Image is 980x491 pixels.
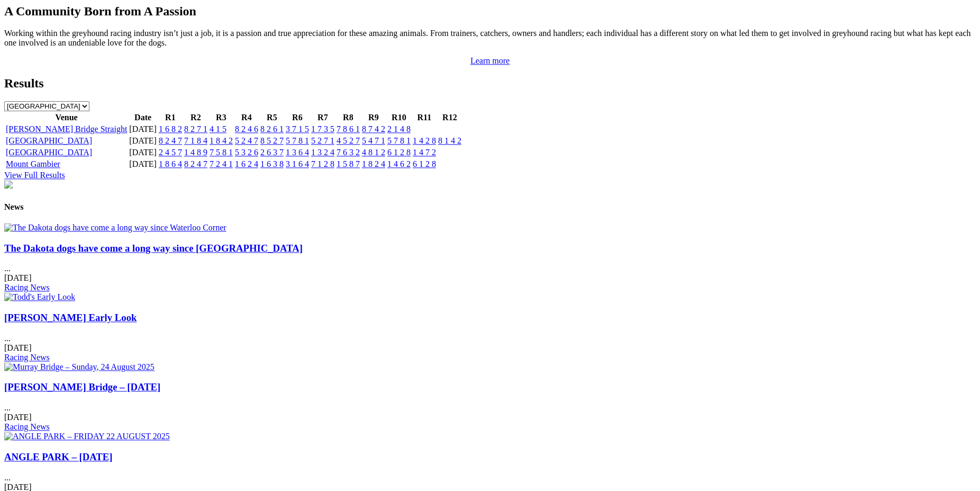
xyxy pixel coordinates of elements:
[412,112,437,123] th: R11
[311,136,334,145] a: 5 2 7 1
[4,243,303,254] a: The Dakota dogs have come a long way since [GEOGRAPHIC_DATA]
[337,136,360,145] a: 4 5 2 7
[337,159,360,168] a: 1 5 8 7
[260,136,284,145] a: 8 5 2 7
[4,76,976,91] h2: Results
[311,159,334,168] a: 7 1 2 8
[260,159,284,168] a: 1 6 3 8
[311,124,334,133] a: 1 7 3 5
[129,147,157,158] td: [DATE]
[362,124,385,133] a: 8 7 4 2
[362,136,385,145] a: 5 4 7 1
[159,148,182,157] a: 2 4 5 7
[184,148,207,157] a: 1 4 8 9
[234,112,259,123] th: R4
[387,159,411,168] a: 1 4 6 2
[336,112,360,123] th: R8
[362,148,385,157] a: 4 8 1 2
[210,136,233,145] a: 1 8 4 2
[387,124,411,133] a: 2 1 4 8
[362,159,385,168] a: 1 8 2 4
[4,422,50,431] a: Racing News
[4,343,32,352] span: [DATE]
[129,159,157,169] td: [DATE]
[438,112,462,123] th: R12
[235,136,258,145] a: 5 2 4 7
[337,148,360,157] a: 7 6 3 2
[4,171,65,180] a: View Full Results
[210,148,233,157] a: 7 5 8 1
[159,136,182,145] a: 8 2 4 7
[158,112,183,123] th: R1
[311,112,335,123] th: R7
[311,148,334,157] a: 1 3 2 4
[286,148,309,157] a: 1 3 6 4
[4,451,113,462] a: ANGLE PARK – [DATE]
[184,159,207,168] a: 8 2 4 7
[129,124,157,135] td: [DATE]
[4,283,50,292] a: Racing News
[286,136,309,145] a: 5 7 8 1
[260,124,284,133] a: 8 2 6 1
[129,136,157,146] td: [DATE]
[286,124,309,133] a: 3 7 1 5
[4,292,75,302] img: Todd's Early Look
[387,112,411,123] th: R10
[235,124,258,133] a: 8 2 4 6
[4,381,160,392] a: [PERSON_NAME] Bridge – [DATE]
[387,136,411,145] a: 5 7 8 1
[159,124,182,133] a: 1 6 8 2
[209,112,233,123] th: R3
[6,136,92,145] a: [GEOGRAPHIC_DATA]
[4,29,976,48] p: Working within the greyhound racing industry isn’t just a job, it is a passion and true appreciat...
[6,148,92,157] a: [GEOGRAPHIC_DATA]
[4,4,976,19] h2: A Community Born from A Passion
[4,362,155,372] img: Murray Bridge – Sunday, 24 August 2025
[387,148,411,157] a: 6 1 2 8
[6,124,127,133] a: [PERSON_NAME] Bridge Straight
[4,413,32,422] span: [DATE]
[470,56,510,65] a: Learn more
[260,112,284,123] th: R5
[184,112,208,123] th: R2
[4,243,976,293] div: ...
[210,159,233,168] a: 7 2 4 1
[413,136,436,145] a: 1 4 2 8
[6,159,60,168] a: Mount Gambier
[337,124,360,133] a: 7 8 6 1
[235,159,258,168] a: 1 6 2 4
[4,353,50,362] a: Racing News
[159,159,182,168] a: 1 8 6 4
[4,223,226,233] img: The Dakota dogs have come a long way since Waterloo Corner
[5,112,128,123] th: Venue
[210,124,226,133] a: 4 1 5
[4,273,32,282] span: [DATE]
[413,148,436,157] a: 1 4 7 2
[438,136,461,145] a: 8 1 4 2
[260,148,284,157] a: 2 6 3 7
[4,432,170,441] img: ANGLE PARK – FRIDAY 22 AUGUST 2025
[285,112,310,123] th: R6
[235,148,258,157] a: 5 3 2 6
[184,124,207,133] a: 8 2 7 1
[184,136,207,145] a: 7 1 8 4
[4,381,976,432] div: ...
[286,159,309,168] a: 3 1 6 4
[413,159,436,168] a: 6 1 2 8
[4,312,137,323] a: [PERSON_NAME] Early Look
[129,112,157,123] th: Date
[361,112,386,123] th: R9
[4,202,976,212] h4: News
[4,180,13,189] img: chasers_homepage.jpg
[4,312,976,362] div: ...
